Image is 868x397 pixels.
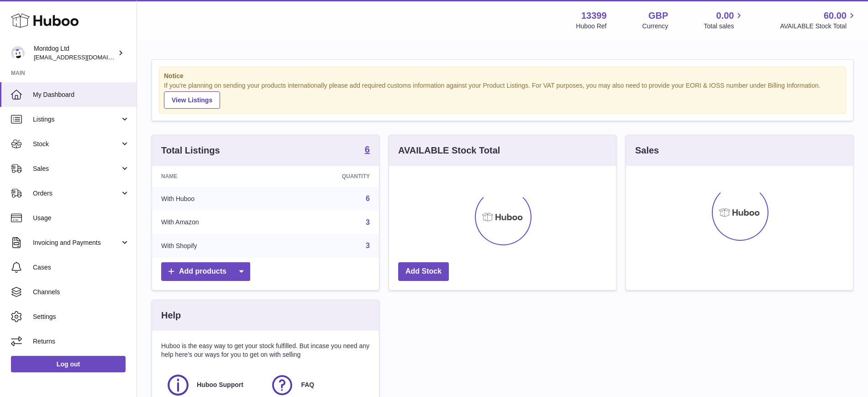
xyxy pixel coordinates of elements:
[164,72,841,80] strong: Notice
[164,81,841,109] div: If you're planning on sending your products internationally please add required customs informati...
[33,214,130,222] span: Usage
[635,144,659,157] h3: Sales
[11,46,25,60] img: internalAdmin-13399@internal.huboo.com
[366,242,370,249] a: 3
[33,238,120,247] span: Invoicing and Payments
[161,342,370,359] p: Huboo is the easy way to get your stock fulfilled. But incase you need any help here's our ways f...
[33,164,120,173] span: Sales
[366,218,370,226] a: 3
[581,10,607,22] strong: 13399
[301,381,314,389] span: FAQ
[33,90,130,99] span: My Dashboard
[33,337,130,346] span: Returns
[152,166,276,187] th: Name
[33,263,130,272] span: Cases
[161,144,220,157] h3: Total Listings
[34,53,134,61] span: [EMAIL_ADDRESS][DOMAIN_NAME]
[824,10,847,22] span: 60.00
[780,10,857,31] a: 60.00 AVAILABLE Stock Total
[398,144,500,157] h3: AVAILABLE Stock Total
[648,10,668,22] strong: GBP
[276,166,379,187] th: Quantity
[152,187,276,211] td: With Huboo
[164,91,220,109] a: View Listings
[161,262,250,281] a: Add products
[398,262,449,281] a: Add Stock
[716,10,734,22] span: 0.00
[33,115,120,124] span: Listings
[704,10,744,31] a: 0.00 Total sales
[704,22,744,31] span: Total sales
[365,145,370,154] strong: 6
[33,288,130,296] span: Channels
[152,211,276,234] td: With Amazon
[197,381,243,389] span: Huboo Support
[152,234,276,258] td: With Shopify
[161,309,181,322] h3: Help
[780,22,857,31] span: AVAILABLE Stock Total
[642,22,668,31] div: Currency
[11,356,126,372] a: Log out
[33,312,130,321] span: Settings
[33,189,120,198] span: Orders
[33,140,120,148] span: Stock
[34,44,116,62] div: Montdog Ltd
[366,195,370,202] a: 6
[365,145,370,156] a: 6
[576,22,607,31] div: Huboo Ref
